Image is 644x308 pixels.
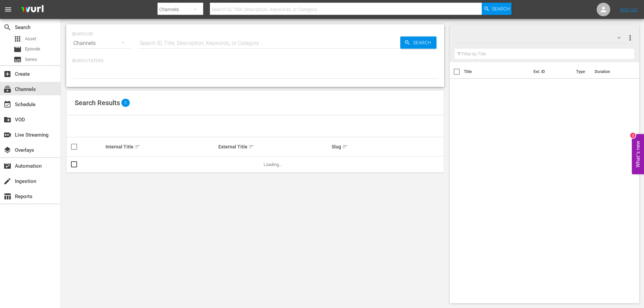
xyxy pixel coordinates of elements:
span: sort [342,144,348,150]
span: sort [135,144,141,150]
div: 3 [630,133,636,138]
span: Search [492,3,510,15]
span: Series [14,55,22,64]
button: more_vert [626,30,634,46]
span: Search Results [75,99,120,107]
span: Episode [14,45,22,53]
span: Overlays [3,146,11,154]
th: Duration [591,62,631,81]
span: Episode [25,46,40,52]
span: more_vert [626,34,634,42]
span: Channels [3,85,11,93]
span: Search [3,23,11,31]
div: Internal Title [105,143,217,151]
img: ans4CAIJ8jUAAAAAAAAAAAAAAAAAAAAAAAAgQb4GAAAAAAAAAAAAAAAAAAAAAAAAJMjXAAAAAAAAAAAAAAAAAAAAAAAAgAT5G... [16,2,49,18]
a: Sign Out [620,7,638,12]
button: Open Feedback Widget [632,134,644,174]
span: Live Streaming [3,131,11,139]
span: Search [410,37,436,49]
th: Type [572,62,591,81]
span: Automation [3,162,11,170]
button: Search [400,37,436,49]
th: Ext. ID [529,62,572,81]
span: Asset [14,35,22,43]
div: Slug [332,143,443,151]
span: sort [248,144,255,150]
span: Ingestion [3,177,11,185]
span: Reports [3,192,11,200]
span: Series [25,56,37,63]
th: Title [464,62,529,81]
span: 0 [121,99,130,107]
span: Loading... [264,162,282,167]
span: Asset [25,35,36,42]
span: VOD [3,116,11,124]
span: Schedule [3,100,11,109]
span: Create [3,70,11,78]
span: menu [4,5,12,14]
button: Search [482,3,511,15]
div: Channels [72,34,131,53]
p: Search Filters: [72,58,439,64]
div: External Title [218,143,330,151]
